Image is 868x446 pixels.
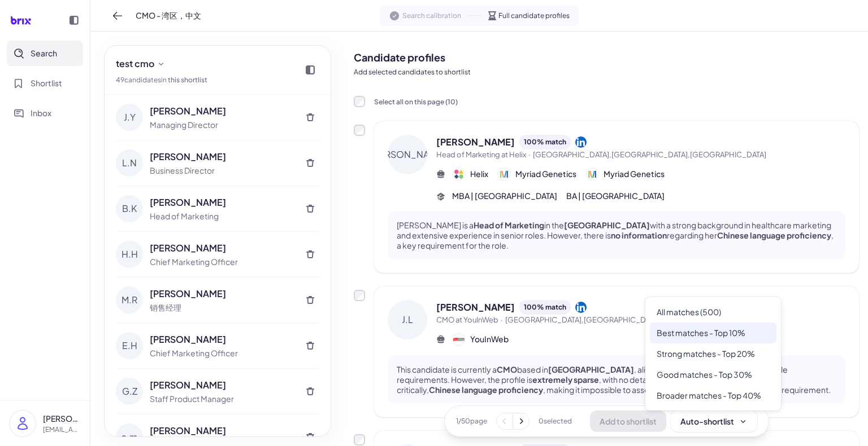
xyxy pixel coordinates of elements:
button: Search [7,41,83,66]
span: Search [31,47,57,59]
div: J.Y [116,104,143,131]
div: Strong matches - Top 20% [650,343,776,364]
div: Broader matches - Top 40% [650,385,776,406]
div: E.H [116,332,143,359]
div: [PERSON_NAME] [150,150,294,164]
strong: CMO [497,364,517,374]
div: 100 % match [519,300,571,315]
span: CMO at YouInWeb [436,315,498,324]
span: BA | [GEOGRAPHIC_DATA] [566,190,665,202]
div: J.L [388,300,427,339]
div: H.H [116,241,143,268]
p: Add selected candidates to shortlist [354,67,859,77]
span: CMO - 湾区，中文 [136,10,201,21]
button: Auto-shortlist [671,410,757,432]
button: Shortlist [7,70,83,96]
span: · [528,150,531,159]
div: [PERSON_NAME] [150,333,294,346]
span: [PERSON_NAME] [436,301,515,314]
strong: no information [611,230,667,240]
div: 100 % match [519,135,571,149]
strong: [GEOGRAPHIC_DATA] [564,220,650,230]
span: Full candidate profiles [498,11,570,21]
strong: Chinese language proficiency [717,230,831,240]
div: G.Z [116,378,143,405]
span: test cmo [116,57,154,70]
span: Myriad Genetics [604,168,665,180]
div: Chief Marketing Officer [150,347,294,359]
strong: [GEOGRAPHIC_DATA] [548,364,634,374]
strong: extremely sparse [532,374,599,385]
span: Head of Marketing at Helix [436,150,526,159]
label: Add to shortlist [354,290,365,301]
span: Shortlist [31,77,62,89]
div: Chief Marketing Officer [150,256,294,268]
span: Inbox [31,107,51,119]
img: user_logo.png [10,410,36,436]
img: 公司logo [453,169,465,180]
div: Head of Marketing [150,210,294,222]
p: This candidate is currently a based in , aligning with the primary location and title requirement... [397,364,836,395]
label: Add to shortlist [354,125,365,136]
strong: Chinese language proficiency [429,385,543,395]
div: L.N [116,149,143,176]
div: Good matches - Top 30% [650,364,776,385]
span: · [501,315,503,324]
label: Add to shortlist [354,434,365,445]
div: Business Director [150,165,294,176]
span: Myriad Genetics [515,168,576,180]
div: 销售经理 [150,302,294,313]
div: Auto-shortlist [680,416,748,427]
span: 0 selected [539,416,572,426]
div: [PERSON_NAME] [150,196,294,209]
h2: Candidate profiles [354,50,859,65]
span: YouInWeb [470,333,509,345]
span: [GEOGRAPHIC_DATA],[GEOGRAPHIC_DATA],[GEOGRAPHIC_DATA] [533,150,766,159]
div: [PERSON_NAME] [150,241,294,255]
span: [GEOGRAPHIC_DATA],[GEOGRAPHIC_DATA],[GEOGRAPHIC_DATA] [505,315,739,324]
span: Select all on this page ( 10 ) [374,98,458,106]
span: MBA | [GEOGRAPHIC_DATA] [452,190,557,202]
input: Select all on this page (10) [354,96,365,107]
p: [EMAIL_ADDRESS][DOMAIN_NAME] [43,425,81,435]
img: 公司logo [453,334,465,345]
span: 1 / 50 page [456,416,487,426]
div: B.K [116,195,143,222]
p: [PERSON_NAME] is a in the with a strong background in healthcare marketing and extensive experien... [397,220,836,251]
div: All matches (500) [650,302,776,323]
div: Best matches - Top 10% [650,323,776,343]
button: Inbox [7,100,83,126]
div: [PERSON_NAME] [150,287,294,301]
button: test cmo [111,55,170,73]
div: [PERSON_NAME] [388,135,427,174]
div: M.R [116,286,143,313]
span: Helix [470,168,488,180]
div: Staff Product Manager [150,393,294,405]
div: Managing Director [150,119,294,131]
div: 49 candidate s in [116,75,207,85]
span: Search calibration [402,11,461,21]
div: [PERSON_NAME] [150,104,294,118]
strong: Head of Marketing [474,220,544,230]
div: [PERSON_NAME] [150,378,294,392]
div: [PERSON_NAME] [150,424,294,438]
span: [PERSON_NAME] [436,135,515,149]
img: 公司logo [587,169,598,180]
img: 公司logo [498,169,510,180]
p: [PERSON_NAME] ([PERSON_NAME]) [43,413,81,425]
a: this shortlist [168,76,207,84]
